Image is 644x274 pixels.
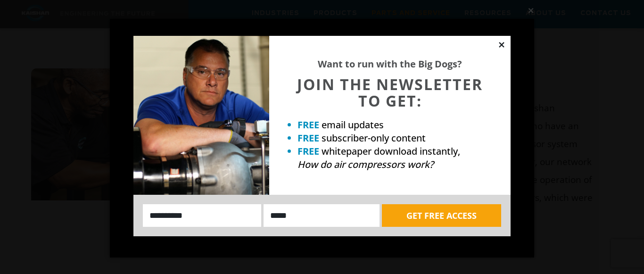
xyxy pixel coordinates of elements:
strong: FREE [297,132,319,144]
span: JOIN THE NEWSLETTER TO GET: [297,74,483,111]
em: How do air compressors work? [297,158,434,171]
strong: FREE [297,145,319,158]
strong: Want to run with the Big Dogs? [318,58,462,70]
input: Name: [143,204,261,227]
span: whitepaper download instantly, [322,145,460,158]
strong: FREE [297,118,319,131]
button: GET FREE ACCESS [382,204,501,227]
span: subscriber-only content [322,132,426,144]
input: Email [264,204,380,227]
button: Close [497,41,506,49]
span: email updates [322,118,384,131]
